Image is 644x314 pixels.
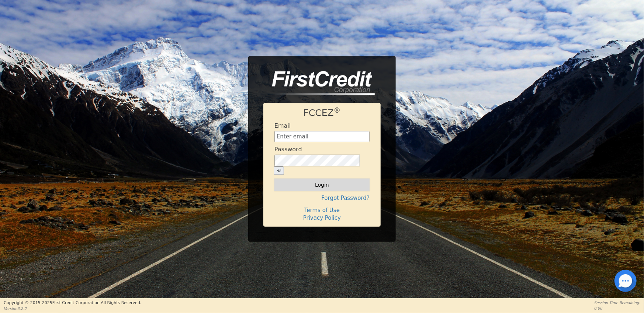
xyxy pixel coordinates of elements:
sup: ® [334,106,341,114]
h4: Terms of Use [274,207,370,214]
p: 0:00 [594,306,640,311]
p: Session Time Remaining: [594,300,640,306]
button: Login [274,179,370,191]
input: password [274,155,360,166]
h4: Email [274,122,291,129]
p: Copyright © 2015- 2025 First Credit Corporation. [4,300,141,306]
input: Enter email [274,131,370,142]
p: Version 3.2.2 [4,306,141,311]
span: All Rights Reserved. [101,300,141,305]
h4: Forgot Password? [274,195,370,201]
h4: Password [274,146,302,153]
h4: Privacy Policy [274,215,370,221]
img: logo-CMu_cnol.png [263,71,375,95]
h1: FCCEZ [274,107,370,119]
